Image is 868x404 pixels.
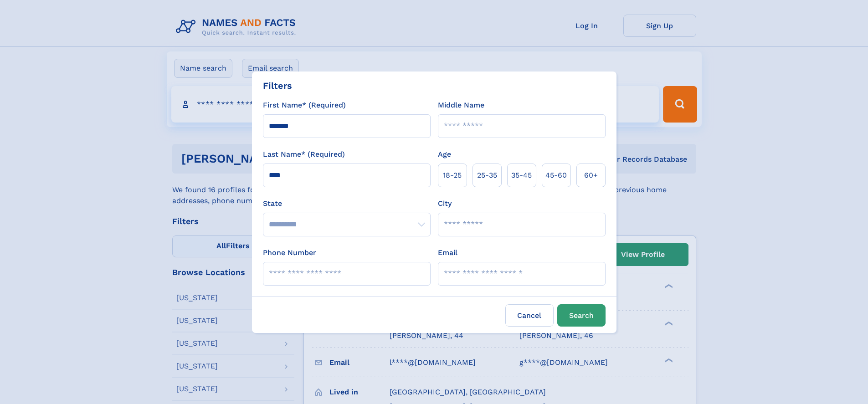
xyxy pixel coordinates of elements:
span: 25‑35 [477,170,497,181]
label: Last Name* (Required) [263,149,345,160]
span: 45‑60 [545,170,567,181]
label: State [263,198,431,209]
button: Search [557,304,606,327]
span: 60+ [584,170,598,181]
label: City [438,198,452,209]
label: First Name* (Required) [263,100,346,111]
span: 35‑45 [511,170,532,181]
label: Phone Number [263,247,316,258]
div: Filters [263,79,292,92]
label: Age [438,149,451,160]
label: Cancel [505,304,554,327]
label: Middle Name [438,100,484,111]
label: Email [438,247,457,258]
span: 18‑25 [443,170,462,181]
